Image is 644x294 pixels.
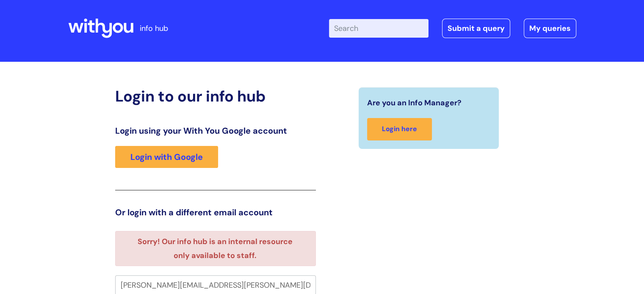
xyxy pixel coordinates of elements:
a: Login with Google [115,146,218,168]
h3: Or login with a different email account [115,207,316,217]
input: Search [329,19,428,38]
p: info hub [140,22,168,35]
a: Submit a query [442,19,510,38]
h2: Login to our info hub [115,87,316,105]
a: Login here [367,118,432,140]
span: Are you an Info Manager? [367,96,462,110]
li: Sorry! Our info hub is an internal resource only available to staff. [130,235,301,262]
a: My queries [524,19,576,38]
h3: Login using your With You Google account [115,126,316,136]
